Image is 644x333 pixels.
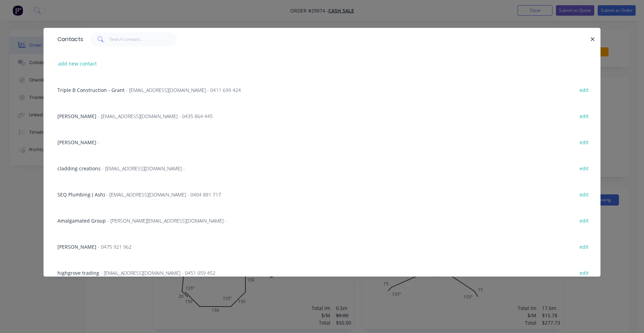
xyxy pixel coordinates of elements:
[55,59,101,68] button: add new contact
[576,85,592,94] button: edit
[57,139,96,146] span: [PERSON_NAME]
[576,216,592,225] button: edit
[57,113,96,119] span: [PERSON_NAME]
[57,270,99,276] span: highgrove trading
[576,137,592,147] button: edit
[102,165,185,172] span: - [EMAIL_ADDRESS][DOMAIN_NAME] -
[107,217,227,224] span: - [PERSON_NAME][EMAIL_ADDRESS][DOMAIN_NAME] -
[101,270,215,276] span: - [EMAIL_ADDRESS][DOMAIN_NAME] - 0451 059 452
[98,243,132,250] span: - 0475 921 962
[576,268,592,277] button: edit
[98,113,213,119] span: - [EMAIL_ADDRESS][DOMAIN_NAME] - 0435 864 445
[57,165,101,172] span: cladding creations
[57,191,105,198] span: SEQ Plumbing ( Ash)
[57,217,106,224] span: Amalgamated Group
[576,242,592,251] button: edit
[576,111,592,121] button: edit
[54,28,83,51] div: Contacts
[106,191,221,198] span: - [EMAIL_ADDRESS][DOMAIN_NAME] - 0404 881 717
[576,189,592,199] button: edit
[98,139,100,146] span: -
[126,87,241,93] span: - [EMAIL_ADDRESS][DOMAIN_NAME] - 0411 699 424
[57,87,125,93] span: Triple B Construction - Grant
[576,163,592,173] button: edit
[57,243,96,250] span: [PERSON_NAME]
[110,32,178,46] input: Search contacts...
